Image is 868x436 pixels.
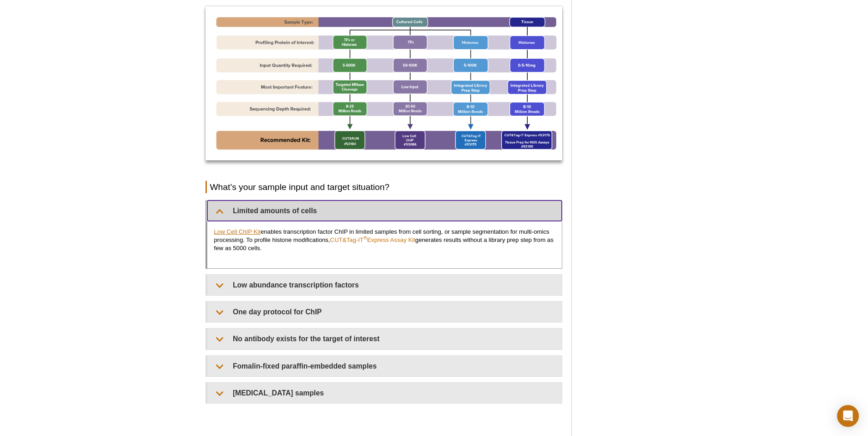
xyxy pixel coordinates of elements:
[207,383,562,403] summary: [MEDICAL_DATA] samples
[205,6,562,160] img: Limited Sample Material Decision Tree
[207,356,562,376] summary: Fomalin-fixed paraffin-embedded samples​​
[207,302,562,322] summary: One day protocol for ChIP​​
[214,228,261,235] a: Low Cell ChIP Kit
[330,236,415,243] a: CUT&Tag-IT®Express Assay Kit
[205,181,562,193] h2: What’s your sample input and target situation?
[207,200,562,221] summary: Limited amounts of cells​
[214,228,555,252] p: enables transcription factor ChIP in limited samples from cell sorting, or sample segmentation fo...
[837,405,859,427] div: Open Intercom Messenger
[364,235,367,241] sup: ®
[207,275,562,295] summary: Low abundance transcription factors​
[207,328,562,349] summary: No antibody exists for the target of interest​​
[205,6,562,163] a: Click for larger image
